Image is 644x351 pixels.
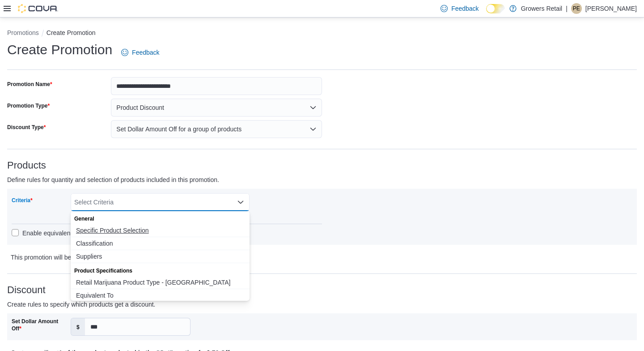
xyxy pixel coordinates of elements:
[7,81,52,88] label: Promotion Name
[18,4,58,13] img: Cova
[132,48,159,57] span: Feedback
[76,252,244,261] span: Suppliers
[11,252,478,263] p: This promotion will be in effect when a customer buys
[7,41,112,59] h1: Create Promotion
[76,239,244,248] span: Classification
[7,174,479,185] p: Define rules for quantity and selection of products included in this promotion.
[71,289,250,302] button: Equivalent To
[7,299,479,310] p: Create rules to specify which products get a discount.
[47,29,96,36] button: Create Promotion
[521,3,563,14] p: Growers Retail
[76,226,244,235] span: Specific Product Selection
[76,278,244,287] span: Retail Marijuana Product Type - [GEOGRAPHIC_DATA]
[12,197,33,204] label: Criteria
[7,28,637,39] nav: An example of EuiBreadcrumbs
[7,285,637,295] h3: Discount
[451,4,479,13] span: Feedback
[71,237,250,250] button: Classification
[571,3,582,14] div: Penny Eliopoulos
[71,211,250,224] div: General
[111,120,322,138] button: Set Dollar Amount Off for a group of products
[71,263,250,276] div: Product Specifications
[7,102,50,109] label: Promotion Type
[585,3,637,14] p: [PERSON_NAME]
[71,276,250,289] button: Retail Marijuana Product Type - Canada
[7,160,637,171] h3: Products
[573,3,580,14] span: PE
[118,43,163,61] a: Feedback
[12,228,168,238] label: Enable equivalency for loose (gram-based) products
[486,4,505,13] input: Dark Mode
[7,124,46,131] label: Discount Type
[76,291,244,300] span: Equivalent To
[111,99,322,117] button: Product Discount
[12,318,67,332] label: Set Dollar Amount Off
[71,318,85,335] label: $
[7,29,39,36] button: Promotions
[566,3,568,14] p: |
[237,199,244,206] button: Close list of options
[71,250,250,263] button: Suppliers
[486,13,487,14] span: Dark Mode
[71,224,250,237] button: Specific Product Selection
